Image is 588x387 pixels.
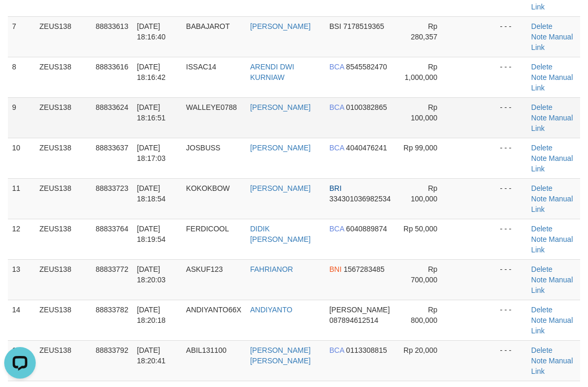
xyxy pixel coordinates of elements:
[531,235,547,243] a: Note
[531,33,547,41] a: Note
[96,184,128,192] span: 88833723
[531,357,547,365] a: Note
[531,316,573,335] a: Manual Link
[186,184,230,192] span: KOKOKBOW
[8,16,35,57] td: 7
[250,63,294,82] a: ARENDI DWI KURNIAW
[137,22,166,41] span: [DATE] 18:16:40
[96,22,128,30] span: 88833613
[496,138,527,178] td: - - -
[329,305,390,314] span: [PERSON_NAME]
[405,63,437,82] span: Rp 1,000,000
[496,340,527,381] td: - - -
[531,195,547,203] a: Note
[8,97,35,138] td: 9
[96,265,128,273] span: 88833772
[531,144,552,152] a: Delete
[137,225,166,243] span: [DATE] 18:19:54
[343,22,384,30] span: Copy 7178519365 to clipboard
[496,97,527,138] td: - - -
[137,63,166,82] span: [DATE] 18:16:42
[8,138,35,178] td: 10
[346,225,387,233] span: Copy 6040889874 to clipboard
[8,219,35,259] td: 12
[35,259,91,300] td: ZEUS138
[186,144,220,152] span: JOSBUSS
[404,346,438,354] span: Rp 20,000
[186,225,229,233] span: FERDICOOL
[496,57,527,97] td: - - -
[250,305,292,314] a: ANDIYANTO
[4,4,36,36] button: Open LiveChat chat widget
[411,22,438,41] span: Rp 280,357
[35,138,91,178] td: ZEUS138
[531,276,547,284] a: Note
[531,154,547,162] a: Note
[344,265,385,273] span: Copy 1567283485 to clipboard
[531,33,573,52] a: Manual Link
[531,276,573,294] a: Manual Link
[531,357,573,375] a: Manual Link
[8,300,35,340] td: 14
[346,144,387,152] span: Copy 4040476241 to clipboard
[186,305,241,314] span: ANDIYANTO66X
[411,103,438,122] span: Rp 100,000
[137,305,166,324] span: [DATE] 18:20:18
[329,195,391,203] span: Copy 334301036982534 to clipboard
[186,265,223,273] span: ASKUF123
[404,225,438,233] span: Rp 50,000
[329,225,344,233] span: BCA
[531,305,552,314] a: Delete
[329,63,344,71] span: BCA
[531,225,552,233] a: Delete
[329,184,342,192] span: BRI
[250,103,311,111] a: [PERSON_NAME]
[531,73,547,82] a: Note
[35,340,91,381] td: ZEUS138
[346,346,387,354] span: Copy 0113308815 to clipboard
[346,103,387,111] span: Copy 0100382865 to clipboard
[96,305,128,314] span: 88833782
[411,184,438,203] span: Rp 100,000
[531,114,573,133] a: Manual Link
[96,225,128,233] span: 88833764
[35,16,91,57] td: ZEUS138
[531,154,573,173] a: Manual Link
[496,178,527,219] td: - - -
[531,22,552,30] a: Delete
[531,195,573,213] a: Manual Link
[411,265,438,284] span: Rp 700,000
[137,144,166,162] span: [DATE] 18:17:03
[250,144,311,152] a: [PERSON_NAME]
[137,103,166,122] span: [DATE] 18:16:51
[531,316,547,324] a: Note
[329,316,378,324] span: Copy 087894612514 to clipboard
[329,144,344,152] span: BCA
[8,259,35,300] td: 13
[96,63,128,71] span: 88833616
[496,16,527,57] td: - - -
[186,63,216,71] span: ISSAC14
[329,346,344,354] span: BCA
[531,63,552,71] a: Delete
[250,184,311,192] a: [PERSON_NAME]
[531,103,552,111] a: Delete
[35,97,91,138] td: ZEUS138
[329,103,344,111] span: BCA
[35,178,91,219] td: ZEUS138
[96,144,128,152] span: 88833637
[411,305,438,324] span: Rp 800,000
[329,265,342,273] span: BNI
[250,22,311,30] a: [PERSON_NAME]
[186,346,226,354] span: ABIL131100
[531,184,552,192] a: Delete
[404,144,438,152] span: Rp 99,000
[137,346,166,365] span: [DATE] 18:20:41
[186,103,237,111] span: WALLEYE0788
[8,178,35,219] td: 11
[35,219,91,259] td: ZEUS138
[35,57,91,97] td: ZEUS138
[96,346,128,354] span: 88833792
[531,114,547,122] a: Note
[8,340,35,381] td: 15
